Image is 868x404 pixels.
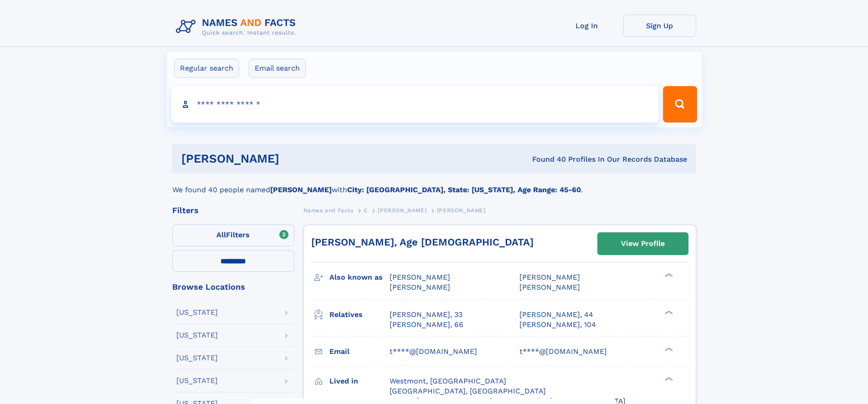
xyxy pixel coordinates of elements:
[406,154,687,164] div: Found 40 Profiles In Our Records Database
[303,205,354,216] a: Names and Facts
[172,15,303,39] img: Logo Names and Facts
[621,233,665,254] div: View Profile
[172,225,294,246] label: Filters
[390,377,506,385] span: Westmont, [GEOGRAPHIC_DATA]
[181,153,406,164] h1: [PERSON_NAME]
[364,207,368,214] span: C
[176,377,218,384] div: [US_STATE]
[437,207,486,214] span: [PERSON_NAME]
[329,344,390,359] h3: Email
[329,373,390,389] h3: Lived in
[270,185,332,194] b: [PERSON_NAME]
[176,332,218,339] div: [US_STATE]
[663,86,697,123] button: Search Button
[216,230,226,239] span: All
[519,310,593,320] a: [PERSON_NAME], 44
[378,205,426,216] a: [PERSON_NAME]
[249,59,306,78] label: Email search
[519,320,596,330] a: [PERSON_NAME], 104
[598,233,688,255] a: View Profile
[329,270,390,285] h3: Also known as
[663,272,673,278] div: ❯
[174,59,239,78] label: Regular search
[390,387,546,395] span: [GEOGRAPHIC_DATA], [GEOGRAPHIC_DATA]
[623,15,696,37] a: Sign Up
[390,310,462,320] a: [PERSON_NAME], 33
[172,174,696,195] div: We found 40 people named with .
[176,354,218,362] div: [US_STATE]
[364,205,368,216] a: C
[390,320,463,330] a: [PERSON_NAME], 66
[390,273,450,281] span: [PERSON_NAME]
[550,15,623,37] a: Log In
[663,376,673,382] div: ❯
[347,185,581,194] b: City: [GEOGRAPHIC_DATA], State: [US_STATE], Age Range: 45-60
[172,283,294,291] div: Browse Locations
[390,283,450,291] span: [PERSON_NAME]
[172,206,294,215] div: Filters
[663,346,673,352] div: ❯
[171,86,659,123] input: search input
[519,283,580,291] span: [PERSON_NAME]
[329,307,390,322] h3: Relatives
[311,236,534,248] a: [PERSON_NAME], Age [DEMOGRAPHIC_DATA]
[663,309,673,315] div: ❯
[176,309,218,316] div: [US_STATE]
[519,273,580,281] span: [PERSON_NAME]
[378,207,426,214] span: [PERSON_NAME]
